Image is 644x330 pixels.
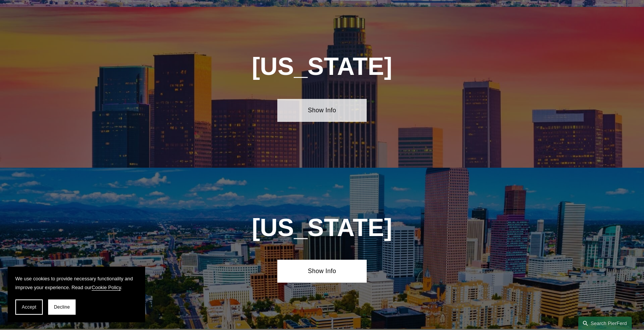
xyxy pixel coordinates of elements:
button: Accept [15,299,43,315]
h1: [US_STATE] [210,53,433,81]
a: Search this site [578,317,632,330]
a: Cookie Policy [92,285,121,290]
h1: [US_STATE] [210,214,433,242]
a: Show Info [277,260,366,283]
p: We use cookies to provide necessary functionality and improve your experience. Read our . [15,274,138,292]
button: Decline [48,299,76,315]
span: Decline [54,304,70,310]
a: Show Info [277,99,366,122]
section: Cookie banner [8,267,145,322]
span: Accept [22,304,36,310]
